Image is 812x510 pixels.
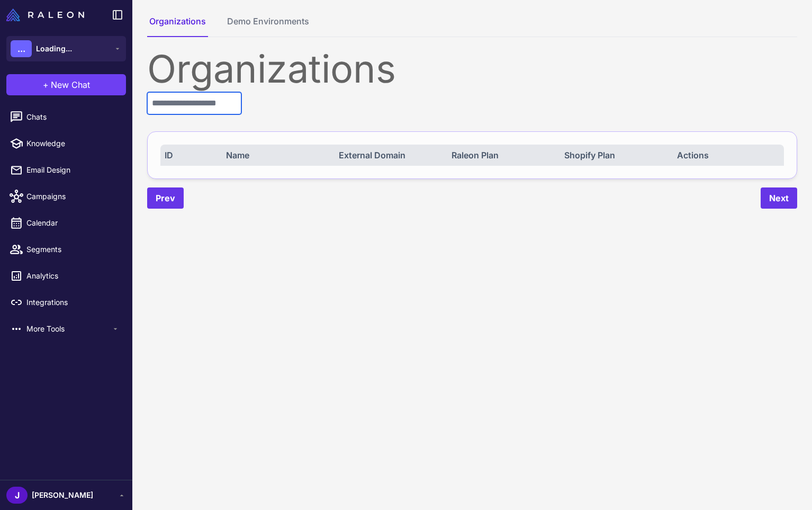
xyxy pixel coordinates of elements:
[26,191,120,202] span: Campaigns
[26,111,120,123] span: Chats
[4,132,128,155] a: Knowledge
[147,50,797,88] div: Organizations
[6,8,84,21] img: Raleon Logo
[4,185,128,208] a: Campaigns
[147,187,184,209] button: Prev
[26,297,120,308] span: Integrations
[677,149,780,162] div: Actions
[32,489,93,501] span: [PERSON_NAME]
[4,291,128,314] a: Integrations
[6,487,28,504] div: J
[6,8,88,21] a: Raleon Logo
[26,244,120,255] span: Segments
[43,78,49,91] span: +
[761,187,797,209] button: Next
[11,40,32,57] div: ...
[452,149,554,162] div: Raleon Plan
[339,149,441,162] div: External Domain
[4,159,128,181] a: Email Design
[6,36,126,61] button: ...Loading...
[51,78,90,91] span: New Chat
[165,149,216,162] div: ID
[4,106,128,128] a: Chats
[564,149,667,162] div: Shopify Plan
[26,164,120,176] span: Email Design
[4,212,128,234] a: Calendar
[26,270,120,282] span: Analytics
[225,15,311,37] button: Demo Environments
[147,15,208,37] button: Organizations
[26,138,120,149] span: Knowledge
[4,238,128,261] a: Segments
[26,217,120,229] span: Calendar
[36,43,72,55] span: Loading...
[26,323,111,335] span: More Tools
[4,265,128,287] a: Analytics
[226,149,329,162] div: Name
[6,74,126,95] button: +New Chat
